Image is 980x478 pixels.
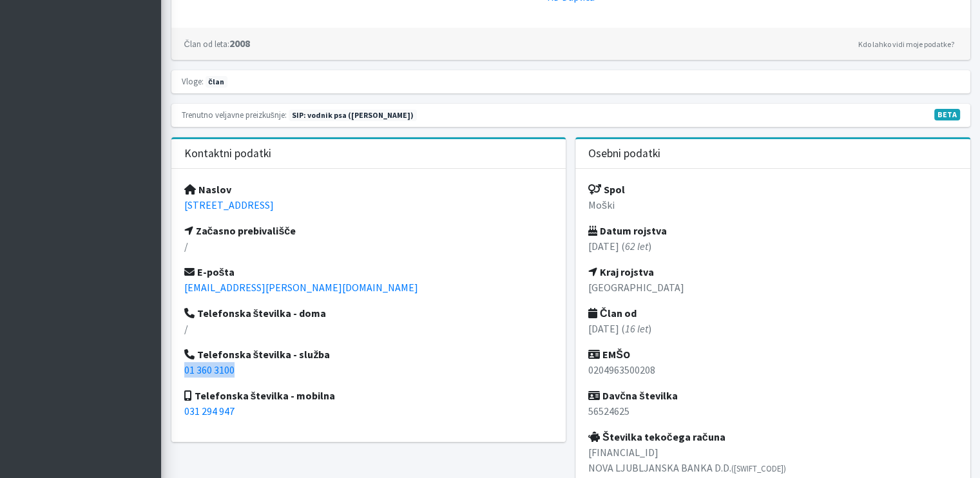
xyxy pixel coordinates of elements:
[184,321,553,336] p: /
[588,307,637,320] strong: Član od
[588,430,725,443] strong: Številka tekočega računa
[588,348,630,361] strong: EMŠO
[184,405,235,417] a: 031 294 947
[184,224,296,237] strong: Začasno prebivališče
[588,238,957,254] p: [DATE] ( )
[588,197,957,213] p: Moški
[184,198,274,211] a: [STREET_ADDRESS]
[184,307,327,320] strong: Telefonska številka - doma
[184,265,235,278] strong: E-pošta
[182,76,204,86] small: Vloge:
[184,363,235,376] a: 01 360 3100
[855,37,957,52] a: Kdo lahko vidi moje podatke?
[184,39,229,49] small: Član od leta:
[625,240,648,253] em: 62 let
[588,147,660,160] h3: Osebni podatki
[184,183,231,196] strong: Naslov
[182,110,287,120] small: Trenutno veljavne preizkušnje:
[588,389,678,402] strong: Davčna številka
[934,109,960,120] span: V fazi razvoja
[588,445,957,475] p: [FINANCIAL_ID] NOVA LJUBLJANSKA BANKA D.D.
[184,37,250,50] strong: 2008
[588,224,667,237] strong: Datum rojstva
[184,147,271,160] h3: Kontaktni podatki
[184,238,553,254] p: /
[625,322,648,335] em: 16 let
[588,321,957,336] p: [DATE] ( )
[184,348,331,361] strong: Telefonska številka - služba
[588,183,625,196] strong: Spol
[588,403,957,419] p: 56524625
[588,280,957,295] p: [GEOGRAPHIC_DATA]
[184,389,336,402] strong: Telefonska številka - mobilna
[184,281,418,294] a: [EMAIL_ADDRESS][PERSON_NAME][DOMAIN_NAME]
[588,362,957,378] p: 0204963500208
[588,265,654,278] strong: Kraj rojstva
[289,110,417,121] span: Naslednja preizkušnja: pomlad 2026
[206,76,227,88] span: član
[731,463,786,473] small: ([SWIFT_CODE])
